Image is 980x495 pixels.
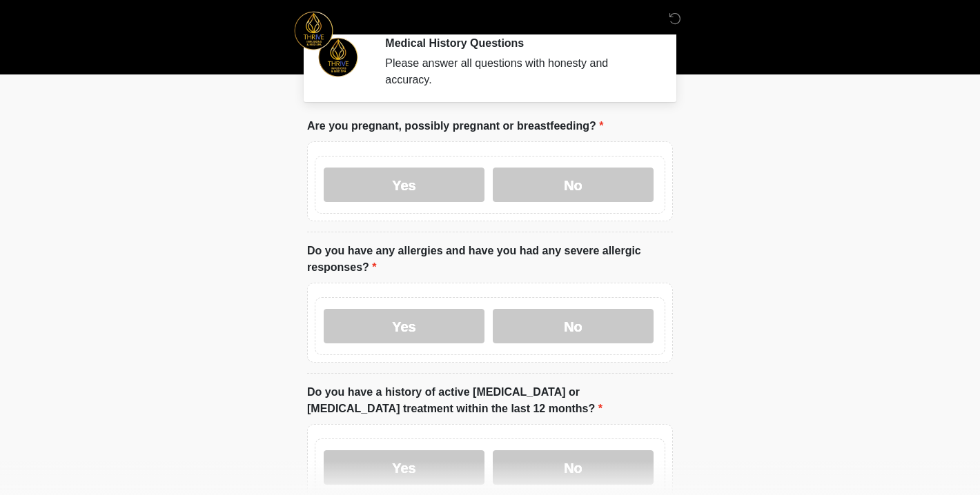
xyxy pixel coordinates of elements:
[307,243,673,276] label: Do you have any allergies and have you had any severe allergic responses?
[307,384,673,417] label: Do you have a history of active [MEDICAL_DATA] or [MEDICAL_DATA] treatment within the last 12 mon...
[307,118,603,134] label: Are you pregnant, possibly pregnant or breastfeeding?
[493,450,654,485] label: No
[385,55,652,88] div: Please answer all questions with honesty and accuracy.
[293,10,334,51] img: Thrive Infusions & MedSpa Logo
[493,309,654,343] label: No
[324,450,484,485] label: Yes
[324,168,484,202] label: Yes
[324,309,484,343] label: Yes
[493,168,654,202] label: No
